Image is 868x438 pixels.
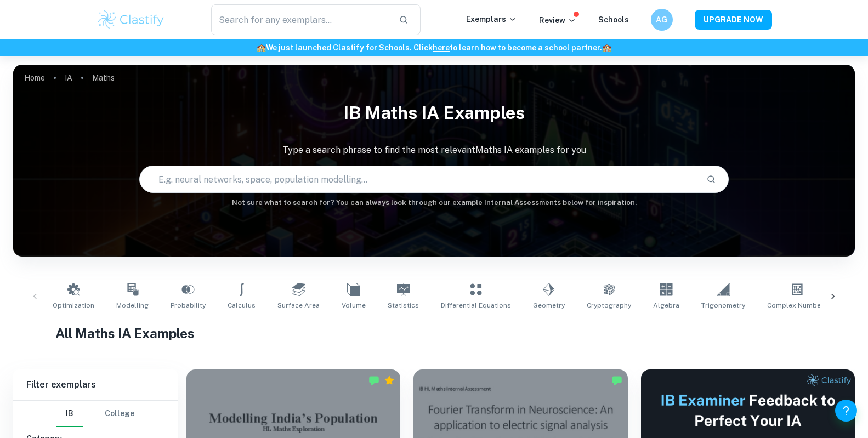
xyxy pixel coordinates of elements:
p: Maths [92,72,115,84]
span: Optimization [53,300,94,310]
span: Algebra [653,300,679,310]
div: Premium [384,375,395,386]
h6: Not sure what to search for? You can always look through our example Internal Assessments below f... [13,197,855,208]
input: Search for any exemplars... [211,4,390,35]
a: here [433,43,450,52]
img: Marked [368,375,379,386]
h1: IB Maths IA examples [13,95,855,130]
span: Geometry [533,300,565,310]
p: Type a search phrase to find the most relevant Maths IA examples for you [13,144,855,157]
input: E.g. neural networks, space, population modelling... [140,164,697,195]
button: AG [651,9,673,31]
span: Cryptography [587,300,631,310]
span: 🏫 [602,43,611,52]
span: Volume [342,300,366,310]
span: Statistics [388,300,419,310]
button: IB [56,401,83,427]
h1: All Maths IA Examples [55,323,813,343]
h6: We just launched Clastify for Schools. Click to learn how to become a school partner. [2,42,866,54]
p: Review [539,14,576,26]
span: Calculus [228,300,256,310]
a: Home [24,70,45,86]
span: Probability [171,300,206,310]
h6: AG [655,14,668,26]
span: Trigonometry [701,300,745,310]
a: IA [65,70,72,86]
span: 🏫 [257,43,266,52]
h6: Filter exemplars [13,369,178,400]
span: Modelling [116,300,149,310]
img: Clastify logo [97,9,166,31]
span: Surface Area [277,300,320,310]
button: Search [702,170,721,189]
p: Exemplars [466,13,517,25]
div: Filter type choice [56,401,134,427]
span: Complex Numbers [767,300,827,310]
a: Schools [598,15,629,24]
span: Differential Equations [441,300,511,310]
img: Marked [611,375,622,386]
button: Help and Feedback [835,400,857,422]
button: UPGRADE NOW [695,10,772,30]
button: College [105,401,134,427]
